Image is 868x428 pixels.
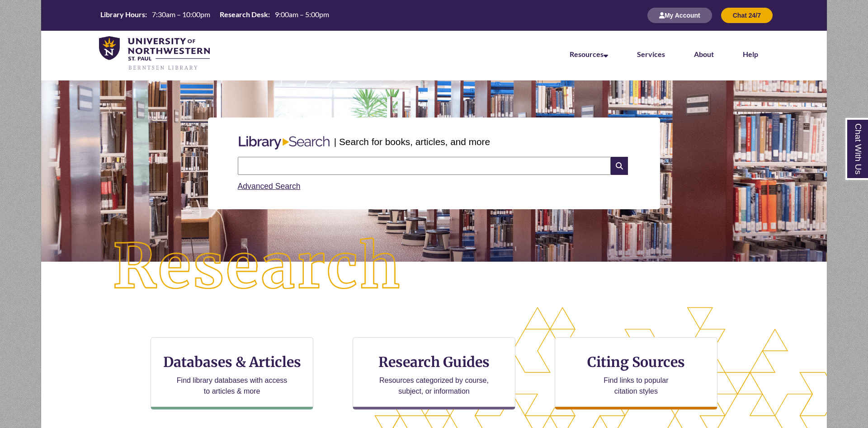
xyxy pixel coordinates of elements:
i: Search [611,157,628,175]
a: Advanced Search [238,182,301,191]
span: 9:00am – 5:00pm [275,10,329,19]
img: Libary Search [234,132,334,153]
p: Find library databases with access to articles & more [173,375,291,397]
a: Research Guides Resources categorized by course, subject, or information [353,337,515,409]
button: My Account [647,8,712,23]
a: Resources [570,50,608,58]
h3: Citing Sources [581,353,691,371]
img: UNWSP Library Logo [99,36,210,71]
h3: Research Guides [360,353,508,371]
span: 7:30am – 10:00pm [152,10,210,19]
a: Services [637,50,665,58]
img: Research [80,206,434,329]
table: Hours Today [97,9,333,21]
a: Citing Sources Find links to popular citation styles [555,337,717,409]
p: | Search for books, articles, and more [334,135,490,149]
p: Find links to popular citation styles [592,375,680,397]
a: Help [743,50,758,58]
button: Chat 24/7 [721,8,773,23]
p: Resources categorized by course, subject, or information [375,375,493,397]
a: My Account [647,11,712,19]
h3: Databases & Articles [158,353,306,371]
a: About [694,50,714,58]
th: Library Hours: [97,9,148,19]
a: Chat 24/7 [721,11,773,19]
a: Hours Today [97,9,333,22]
a: Databases & Articles Find library databases with access to articles & more [151,337,313,409]
th: Research Desk: [216,9,271,19]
